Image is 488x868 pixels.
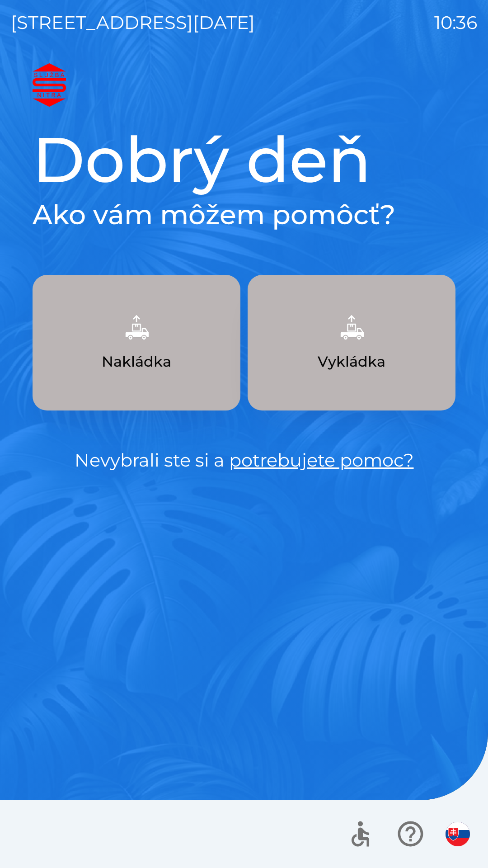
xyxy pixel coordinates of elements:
[33,121,455,198] h1: Dobrý deň
[11,9,255,36] p: [STREET_ADDRESS][DATE]
[117,307,156,347] img: 9957f61b-5a77-4cda-b04a-829d24c9f37e.png
[248,275,455,410] button: Vykládka
[33,63,455,107] img: Logo
[332,307,371,347] img: 6e47bb1a-0e3d-42fb-b293-4c1d94981b35.png
[33,275,240,410] button: Nakládka
[102,351,171,373] p: Nakládka
[229,449,414,471] a: potrebujete pomoc?
[318,351,385,373] p: Vykládka
[33,198,455,231] h2: Ako vám môžem pomôcť?
[33,447,455,474] p: Nevybrali ste si a
[434,9,477,36] p: 10:36
[446,822,470,846] img: sk flag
